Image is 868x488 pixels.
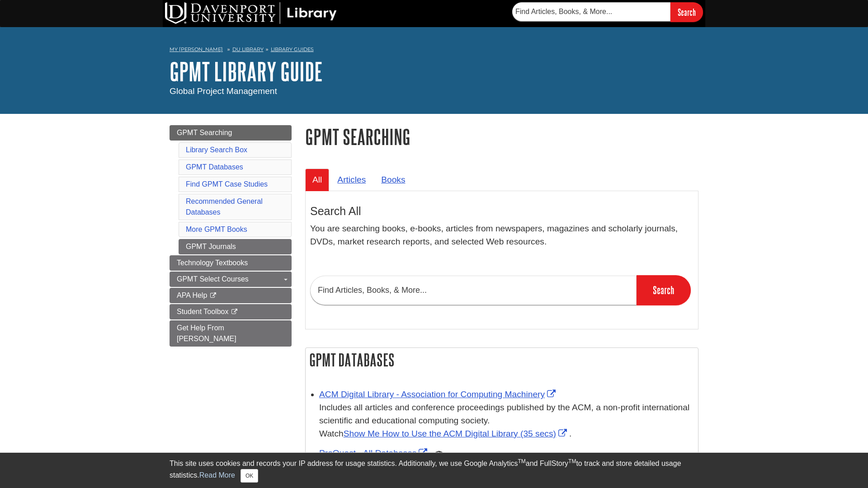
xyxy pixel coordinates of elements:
[186,225,247,233] a: More GPMT Books
[177,275,249,283] span: GPMT Select Courses
[241,469,258,483] button: Close
[310,205,693,218] h3: Search All
[170,125,292,347] div: Guide Page Menu
[177,308,228,315] span: Student Toolbox
[435,450,443,457] img: Scholarly or Peer Reviewed
[310,222,693,249] p: You are searching books, e-books, articles from newspapers, magazines and scholarly journals, DVD...
[305,125,698,148] h1: GPMT Searching
[330,169,373,191] a: Articles
[637,275,691,305] input: Search
[177,291,207,299] span: APA Help
[271,46,314,52] a: Library Guides
[177,129,232,136] span: GPMT Searching
[165,2,337,24] img: DU Library
[344,429,569,438] a: Link opens in new window
[179,239,292,254] a: GPMT Journals
[170,304,292,319] a: Student Toolbox
[170,320,292,347] a: Get Help From [PERSON_NAME]
[186,146,247,154] a: Library Search Box
[186,163,243,171] a: GPMT Databases
[170,255,292,271] a: Technology Textbooks
[170,43,698,58] nav: breadcrumb
[199,471,235,479] a: Read More
[310,276,637,305] input: Find Articles, Books, & More...
[231,309,238,315] i: This link opens in a new window
[177,324,236,343] span: Get Help From [PERSON_NAME]
[319,401,693,440] p: Includes all articles and conference proceedings published by the ACM, a non-profit international...
[170,272,292,287] a: GPMT Select Courses
[374,169,412,191] a: Books
[670,2,703,22] input: Search
[170,57,323,85] a: GPMT Library Guide
[518,458,525,465] sup: TM
[306,348,698,372] h2: GPMT Databases
[232,46,264,52] a: DU Library
[170,125,292,141] a: GPMT Searching
[170,458,698,483] div: This site uses cookies and records your IP address for usage statistics. Additionally, we use Goo...
[209,293,217,299] i: This link opens in a new window
[512,2,670,21] input: Find Articles, Books, & More...
[305,169,329,191] a: All
[170,46,223,53] a: My [PERSON_NAME]
[186,180,268,188] a: Find GPMT Case Studies
[568,458,576,465] sup: TM
[512,2,703,22] form: Searches DU Library's articles, books, and more
[319,389,558,399] a: Link opens in new window
[170,86,277,96] span: Global Project Management
[177,259,248,267] span: Technology Textbooks
[319,448,429,458] a: Link opens in new window
[186,197,263,216] a: Recommended General Databases
[170,288,292,303] a: APA Help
